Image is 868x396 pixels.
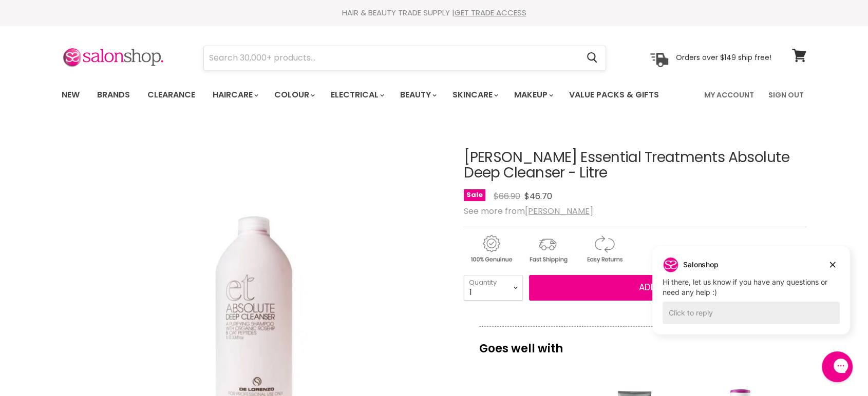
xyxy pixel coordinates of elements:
[479,326,791,360] p: Goes well with
[464,275,523,301] select: Quantity
[524,190,552,202] span: $46.70
[54,80,683,110] ul: Main menu
[676,53,771,62] p: Orders over $149 ship free!
[645,245,858,350] iframe: Gorgias live chat campaigns
[140,84,203,106] a: Clearance
[267,84,321,106] a: Colour
[464,233,518,265] img: genuine.gif
[54,84,87,106] a: New
[445,84,504,106] a: Skincare
[506,84,559,106] a: Makeup
[89,84,138,106] a: Brands
[639,281,697,293] span: Add to cart
[392,84,443,106] a: Beauty
[203,46,606,70] form: Product
[577,233,631,265] img: returns.gif
[464,189,485,201] span: Sale
[525,205,593,217] a: [PERSON_NAME]
[817,348,858,386] iframe: Gorgias live chat messenger
[529,275,806,301] button: Add to cart
[205,84,265,106] a: Haircare
[561,84,667,106] a: Value Packs & Gifts
[464,150,806,182] h1: [PERSON_NAME] Essential Treatments Absolute Deep Cleanser - Litre
[762,84,810,106] a: Sign Out
[698,84,760,106] a: My Account
[464,205,593,217] span: See more from
[455,7,526,18] a: GET TRADE ACCESS
[49,8,819,18] div: HAIR & BEAUTY TRADE SUPPLY |
[204,46,578,70] input: Search
[520,233,575,265] img: shipping.gif
[578,46,606,70] button: Search
[49,80,819,110] nav: Main
[494,190,520,202] span: $66.90
[323,84,390,106] a: Electrical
